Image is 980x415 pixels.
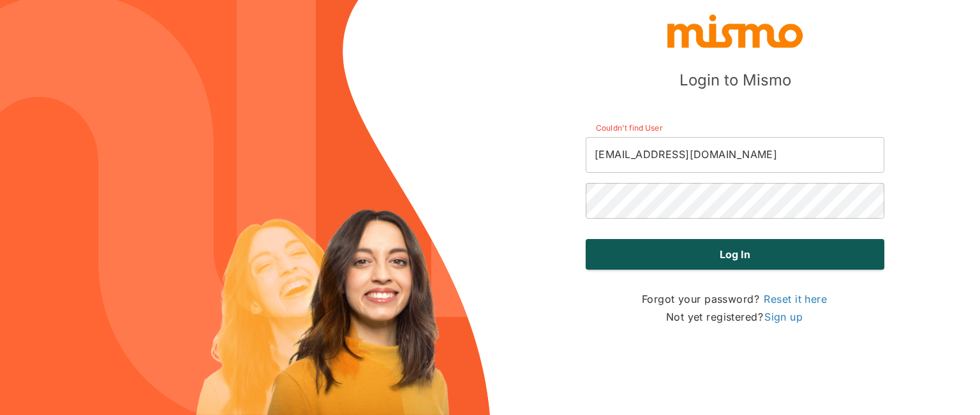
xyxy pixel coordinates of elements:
a: Reset it here [762,291,828,307]
img: logo [665,11,805,50]
p: Not yet registered? [666,308,804,326]
input: Email [586,137,884,173]
span: Couldn't find User [586,112,884,135]
p: Forgot your password? [642,290,828,308]
a: Sign up [763,309,804,324]
h5: Login to Mismo [679,70,791,91]
button: Log in [586,239,884,270]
